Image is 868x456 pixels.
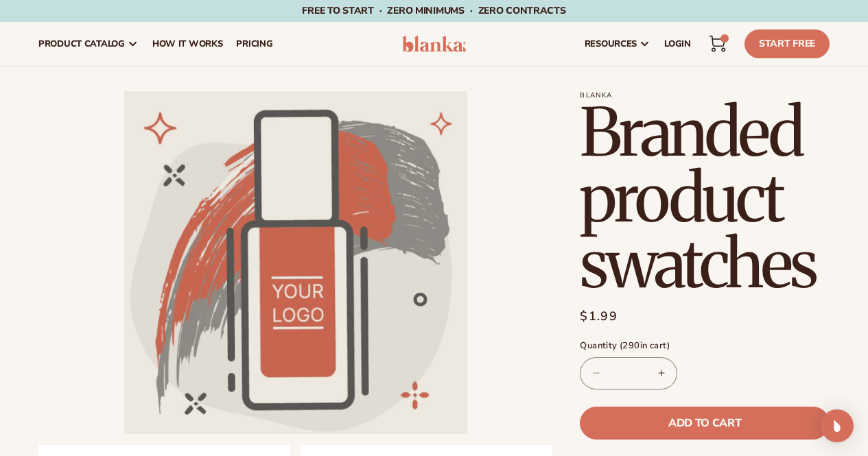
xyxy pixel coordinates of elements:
[38,38,125,49] span: product catalog
[580,307,618,326] span: $1.99
[744,29,830,58] a: Start Free
[664,38,691,49] span: LOGIN
[580,407,830,440] button: Add to cart
[580,339,830,353] label: Quantity
[585,38,637,49] span: resources
[620,339,670,352] span: ( in cart)
[657,22,698,66] a: LOGIN
[152,38,223,49] span: How It Works
[302,4,565,17] span: Free to start · ZERO minimums · ZERO contracts
[236,38,272,49] span: pricing
[622,339,640,352] span: 290
[668,418,741,429] span: Add to cart
[145,22,230,66] a: How It Works
[578,22,657,66] a: resources
[402,36,467,52] img: logo
[229,22,279,66] a: pricing
[821,409,854,442] div: Open Intercom Messenger
[32,22,145,66] a: product catalog
[580,99,830,297] h1: Branded product swatches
